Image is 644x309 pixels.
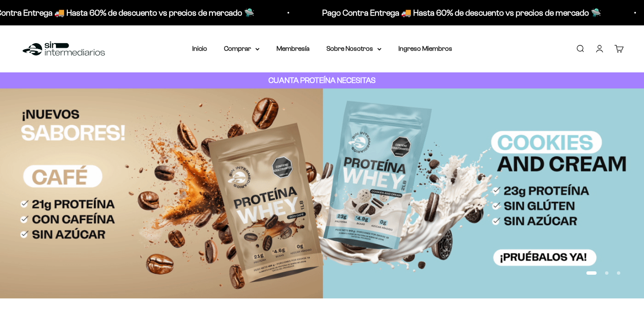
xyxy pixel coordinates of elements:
strong: CUANTA PROTEÍNA NECESITAS [268,76,376,85]
a: Ingreso Miembros [398,45,452,52]
a: Membresía [276,45,310,52]
summary: Comprar [224,43,260,54]
p: Pago Contra Entrega 🚚 Hasta 60% de descuento vs precios de mercado 🛸 [322,6,601,19]
summary: Sobre Nosotros [326,43,381,54]
a: Inicio [192,45,207,52]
